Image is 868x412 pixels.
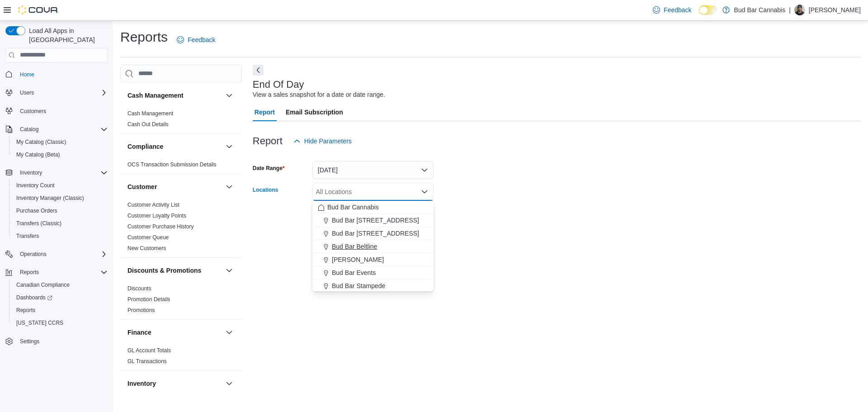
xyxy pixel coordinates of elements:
span: Inventory [20,169,42,176]
div: Discounts & Promotions [120,283,242,319]
span: GL Transactions [127,358,167,365]
span: [PERSON_NAME] [332,255,384,264]
span: Bud Bar [STREET_ADDRESS] [332,229,419,238]
button: Bud Bar [STREET_ADDRESS] [312,214,434,227]
button: Customers [2,104,111,118]
input: Dark Mode [699,5,718,15]
a: Cash Management [127,110,173,117]
a: Promotion Details [127,296,170,303]
button: Discounts & Promotions [127,266,222,275]
button: Bud Bar Beltline [312,240,434,253]
a: [US_STATE] CCRS [13,317,67,328]
span: Promotion Details [127,296,170,303]
button: Inventory [224,378,235,389]
div: Compliance [120,159,242,174]
span: My Catalog (Beta) [13,149,108,160]
h3: Inventory [127,379,156,388]
a: Inventory Count [13,180,58,191]
div: Cash Management [120,108,242,133]
span: Washington CCRS [13,317,108,328]
a: Reports [13,305,39,316]
h3: End Of Day [253,79,304,90]
span: Feedback [188,35,215,44]
label: Locations [253,186,278,194]
span: My Catalog (Beta) [16,151,60,158]
button: Cash Management [127,91,222,100]
span: [US_STATE] CCRS [16,319,63,327]
button: Settings [2,335,111,348]
span: Catalog [20,126,38,133]
span: Users [20,89,34,96]
span: Transfers (Classic) [16,220,61,227]
a: OCS Transaction Submission Details [127,161,217,168]
a: Customer Loyalty Points [127,213,186,219]
button: Catalog [2,123,111,136]
button: Discounts & Promotions [224,265,235,276]
span: Customer Purchase History [127,223,194,230]
span: Feedback [664,5,691,14]
a: GL Transactions [127,358,167,365]
button: Finance [127,328,222,337]
a: Settings [16,336,43,347]
button: Transfers [9,230,111,242]
a: My Catalog (Classic) [13,137,70,147]
span: Transfers [16,232,39,240]
p: [PERSON_NAME] [809,5,861,15]
span: Reports [16,267,108,278]
span: Transfers [13,231,108,242]
button: Close list of options [421,188,428,195]
button: Operations [16,249,50,260]
a: Promotions [127,307,155,313]
span: Reports [13,305,108,316]
span: Customer Loyalty Points [127,212,186,219]
div: Finance [120,345,242,370]
button: Reports [16,267,42,278]
span: Home [16,69,108,80]
a: Customer Queue [127,234,169,241]
span: Users [16,87,108,98]
a: Cash Out Details [127,121,169,128]
span: Settings [16,336,108,347]
span: Transfers (Classic) [13,218,108,229]
h3: Discounts & Promotions [127,266,201,275]
span: Purchase Orders [16,207,57,214]
button: [PERSON_NAME] [312,253,434,266]
button: Users [2,86,111,99]
a: Customers [16,106,50,117]
button: Customer [127,182,222,191]
p: | [789,5,791,15]
button: Users [16,87,38,98]
span: Customers [16,105,108,117]
h3: Cash Management [127,91,184,100]
a: My Catalog (Beta) [13,149,64,160]
span: Bud Bar Cannabis [327,203,379,212]
button: Bud Bar Events [312,266,434,279]
button: Cash Management [224,90,235,101]
button: Compliance [224,141,235,152]
span: Bud Bar [STREET_ADDRESS] [332,216,419,225]
div: View a sales snapshot for a date or date range. [253,90,385,99]
span: Cash Management [127,110,173,117]
span: Canadian Compliance [16,281,70,289]
button: Bud Bar [STREET_ADDRESS] [312,227,434,240]
button: Inventory [16,167,46,178]
span: My Catalog (Classic) [13,137,108,147]
a: Purchase Orders [13,205,61,216]
button: Canadian Compliance [9,279,111,291]
button: My Catalog (Beta) [9,148,111,161]
span: Inventory Manager (Classic) [16,194,84,202]
h3: Finance [127,328,151,337]
span: Reports [20,269,39,276]
a: Dashboards [9,291,111,304]
span: Reports [16,307,35,314]
span: Home [20,71,34,78]
a: GL Account Totals [127,347,171,354]
div: Eric B [794,5,805,15]
button: Compliance [127,142,222,151]
h3: Compliance [127,142,163,151]
button: Inventory [2,166,111,179]
span: Inventory Manager (Classic) [13,193,108,204]
button: [US_STATE] CCRS [9,317,111,329]
button: Inventory Count [9,179,111,192]
button: Bud Bar Cannabis [312,201,434,214]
